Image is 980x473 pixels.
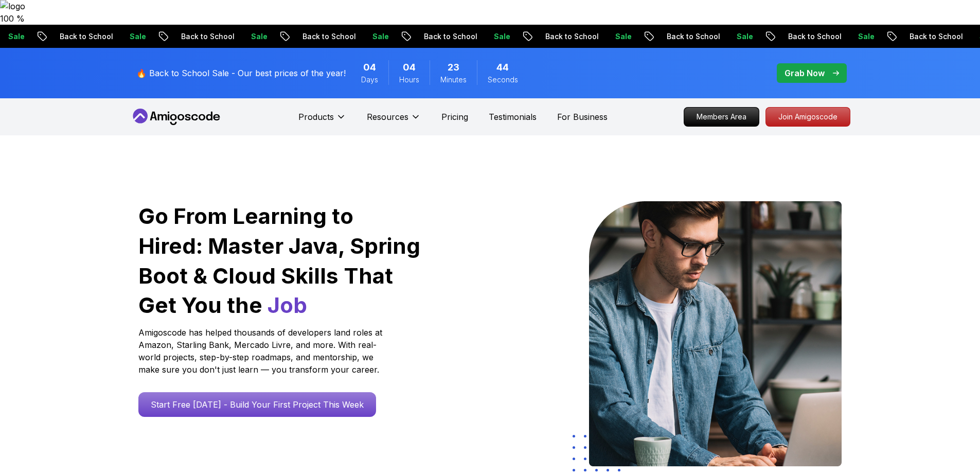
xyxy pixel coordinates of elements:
p: Sale [242,31,275,42]
span: Days [361,75,378,85]
span: 23 Minutes [448,60,459,75]
p: Products [298,111,334,123]
h1: Go From Learning to Hired: Master Java, Spring Boot & Cloud Skills That Get You the [138,201,422,320]
p: Back to School [779,31,849,42]
span: Minutes [440,75,467,85]
p: Back to School [172,31,242,42]
span: 44 Seconds [496,60,509,75]
a: Start Free [DATE] - Build Your First Project This Week [138,392,376,417]
p: Grab Now [785,67,825,79]
p: Sale [727,31,760,42]
p: Back to School [536,31,606,42]
span: Job [268,292,307,318]
p: Amigoscode has helped thousands of developers land roles at Amazon, Starling Bank, Mercado Livre,... [138,326,385,376]
p: Sale [485,31,518,42]
p: Join Amigoscode [766,108,850,126]
a: Pricing [441,111,468,123]
p: 🔥 Back to School Sale - Our best prices of the year! [136,67,346,79]
p: Back to School [415,31,485,42]
a: For Business [557,111,608,123]
a: Testimonials [489,111,537,123]
p: Back to School [900,31,970,42]
p: Sale [606,31,639,42]
img: hero [589,201,842,466]
p: Back to School [293,31,363,42]
p: Sale [849,31,882,42]
p: Sale [363,31,396,42]
span: 4 Hours [403,60,416,75]
p: Back to School [50,31,120,42]
button: Products [298,111,346,131]
a: Members Area [684,107,759,127]
span: Seconds [488,75,518,85]
span: 4 Days [363,60,376,75]
p: Sale [120,31,153,42]
button: Resources [367,111,421,131]
span: Hours [399,75,419,85]
a: Join Amigoscode [765,107,850,127]
p: Back to School [657,31,727,42]
p: Members Area [684,108,759,126]
p: Resources [367,111,408,123]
